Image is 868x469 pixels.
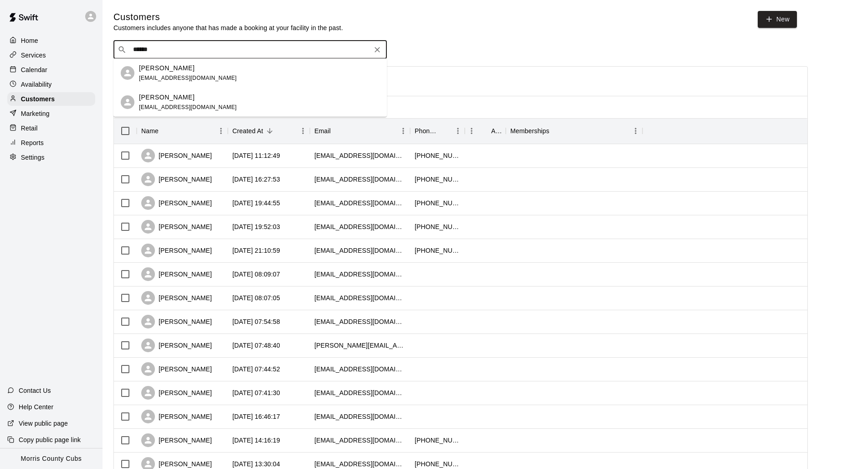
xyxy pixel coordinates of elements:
div: +19085102718 [415,246,460,255]
button: Sort [159,125,171,137]
div: Memberships [506,118,642,144]
a: Calendar [7,63,95,77]
div: +19734773508 [415,436,460,445]
div: gtrotter@roxbury.org [314,293,406,302]
div: msburt75@gmail.com [314,175,406,184]
a: Customers [7,92,95,106]
div: 2025-09-02 19:52:03 [232,222,280,231]
a: Reports [7,136,95,150]
div: +12032574890 [415,222,460,231]
span: [EMAIL_ADDRESS][DOMAIN_NAME] [139,75,237,81]
div: Created At [232,118,263,144]
div: treindel@wmrhsd.org [314,270,406,279]
div: 2025-08-24 08:07:05 [232,293,280,302]
div: Age [465,118,506,144]
div: 2025-08-22 14:16:19 [232,436,280,445]
div: +19739704434 [415,151,460,160]
div: [PERSON_NAME] [141,339,212,352]
button: Clear [371,43,384,56]
div: mscottparra@gmail.com [314,198,406,208]
div: jbuzi@verizon.net [314,222,406,231]
p: Reports [21,138,44,147]
div: 2025-08-22 16:46:17 [232,412,280,421]
div: [PERSON_NAME] [141,267,212,281]
div: 2025-08-24 08:09:07 [232,270,280,279]
div: Age [491,118,501,144]
div: Phone Number [410,118,465,144]
div: 2025-09-08 16:27:53 [232,175,280,184]
button: Sort [438,125,451,137]
a: Retail [7,121,95,135]
button: Menu [629,124,642,138]
p: Copy public page link [19,435,81,444]
div: Name [141,118,159,144]
div: [PERSON_NAME] [141,433,212,447]
div: [PERSON_NAME] [141,149,212,162]
a: Services [7,48,95,62]
button: Menu [296,124,310,138]
div: 2025-08-22 13:30:04 [232,459,280,469]
div: Antonio Dominguez [121,95,134,109]
p: Marketing [21,109,50,118]
a: New [758,11,797,28]
a: Marketing [7,107,95,120]
div: [PERSON_NAME] [141,386,212,400]
div: rgathen@yahoo.com [314,388,406,397]
div: 2025-09-10 11:12:49 [232,151,280,160]
button: Sort [263,125,276,137]
button: Menu [214,124,228,138]
div: 2025-08-23 07:48:40 [232,341,280,350]
div: 2025-08-23 07:54:58 [232,317,280,326]
p: Customers [21,94,55,104]
span: [EMAIL_ADDRESS][DOMAIN_NAME] [139,104,237,110]
button: Sort [478,125,491,137]
p: Availability [21,80,52,89]
button: Menu [465,124,478,138]
p: Customers includes anyone that has made a booking at your facility in the past. [113,23,343,32]
div: +19177472465 [415,459,460,469]
p: [PERSON_NAME] [139,93,195,102]
button: Sort [550,125,562,137]
div: [PERSON_NAME] [141,220,212,234]
div: 2025-08-24 21:10:59 [232,246,280,255]
p: Contact Us [19,386,51,395]
div: [PERSON_NAME] [141,196,212,210]
button: Menu [396,124,410,138]
a: Settings [7,151,95,164]
p: Retail [21,124,38,133]
p: [PERSON_NAME] [139,63,195,73]
div: Antonio Dominguez [121,66,134,80]
div: +16463872938 [415,175,460,184]
p: Help Center [19,402,53,412]
button: Sort [331,125,344,137]
div: caparra_23@yahoo.com [314,412,406,421]
div: +12014107368 [415,198,460,208]
div: [PERSON_NAME] [141,315,212,328]
div: 2025-09-05 19:44:55 [232,198,280,208]
div: anthonyps22@gmail.com [314,436,406,445]
p: Home [21,36,38,45]
div: dannydiorio30@gmail.com [314,317,406,326]
div: Created At [228,118,310,144]
div: justin.capozzi@msdk12.net [314,341,406,350]
p: Morris County Cubs [21,454,82,464]
div: Memberships [510,118,550,144]
div: [PERSON_NAME] [141,172,212,186]
p: Settings [21,153,45,162]
div: [PERSON_NAME] [141,291,212,305]
button: Menu [451,124,465,138]
a: Home [7,34,95,47]
p: Calendar [21,65,47,74]
a: Availability [7,78,95,91]
div: 2025-08-23 07:41:30 [232,388,280,397]
div: jmeenap@yahoo.com [314,246,406,255]
div: Email [314,118,331,144]
div: [PERSON_NAME] [141,362,212,376]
